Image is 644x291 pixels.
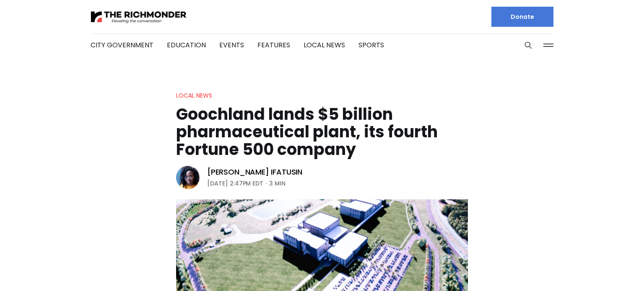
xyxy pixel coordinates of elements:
a: Sports [358,40,384,50]
a: Education [167,40,206,50]
a: Events [219,40,244,50]
a: Local News [176,91,212,100]
a: Features [257,40,290,50]
h1: Goochland lands $5 billion pharmaceutical plant, its fourth Fortune 500 company [176,106,468,158]
span: 3 min [269,178,286,188]
a: City Government [91,40,153,50]
time: [DATE] 2:47PM EDT [207,178,263,188]
img: Victoria A. Ifatusin [176,166,200,189]
a: Local News [304,40,345,50]
a: Donate [491,7,553,27]
img: The Richmonder [91,10,187,24]
button: Search this site [522,39,535,52]
a: [PERSON_NAME] Ifatusin [207,167,302,177]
